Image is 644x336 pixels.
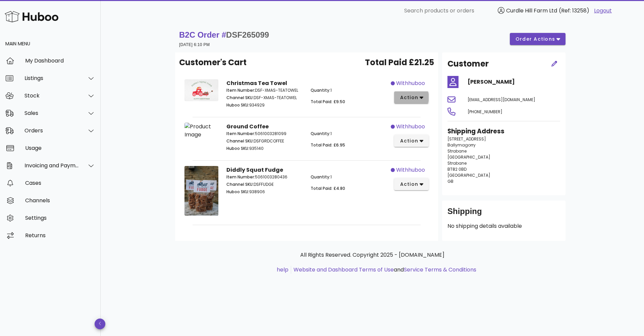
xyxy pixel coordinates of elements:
span: [EMAIL_ADDRESS][DOMAIN_NAME] [468,97,535,102]
strong: Ground Coffee [226,123,269,130]
strong: Christmas Tea Towel [226,79,287,87]
p: 938906 [226,189,303,195]
span: action [399,94,418,101]
div: Settings [25,215,95,221]
span: [PHONE_NUMBER] [468,109,502,115]
span: action [399,181,418,188]
div: Listings [24,75,79,81]
span: Item Number: [226,87,255,93]
a: Website and Dashboard Terms of Use [293,266,394,274]
li: and [291,266,476,274]
p: DSFGRDCOFFEE [226,138,303,144]
strong: Diddly Squat Fudge [226,166,283,174]
span: [GEOGRAPHIC_DATA] [447,154,490,160]
div: Channels [25,197,95,204]
span: order actions [515,36,555,43]
span: GB [447,178,453,184]
a: Logout [594,7,612,15]
span: Huboo SKU: [226,145,249,151]
p: All Rights Reserved. Copyright 2025 - [DOMAIN_NAME] [180,251,564,259]
span: Strabane [447,148,467,154]
span: Quantity: [311,87,330,93]
small: [DATE] 6:10 PM [179,42,210,47]
a: help [277,266,288,274]
button: action [394,135,429,147]
div: Sales [24,110,79,116]
p: 5061003281099 [226,131,303,137]
p: 934929 [226,102,303,108]
strong: B2C Order # [179,30,269,39]
button: action [394,178,429,190]
p: 5061003280436 [226,174,303,180]
span: Customer's Cart [179,56,247,69]
p: 935140 [226,145,303,152]
p: 1 [311,131,387,137]
div: Usage [25,145,95,151]
span: Item Number: [226,174,255,180]
span: Quantity: [311,131,330,136]
span: withhuboo [396,79,425,87]
div: My Dashboard [25,57,95,64]
p: DSF-XMAS-TEATOWEL [226,95,303,101]
img: Product Image [184,123,218,139]
p: DSF-XMAS-TEATOWEL [226,87,303,93]
div: Cases [25,180,95,186]
span: Total Paid £21.25 [365,56,434,69]
p: 1 [311,174,387,180]
div: Orders [24,127,79,134]
button: action [394,91,429,103]
span: Strabane [447,160,467,166]
span: Huboo SKU: [226,189,249,195]
span: Item Number: [226,131,255,136]
span: BT82 0BD [447,166,467,172]
button: order actions [510,33,566,45]
span: withhuboo [396,166,425,174]
h4: [PERSON_NAME] [468,78,560,86]
span: Channel SKU: [226,138,254,144]
span: Total Paid: £9.50 [311,99,345,104]
span: [STREET_ADDRESS] [447,136,486,142]
p: 1 [311,87,387,93]
span: action [399,137,418,144]
span: Ballymagorry [447,142,476,148]
span: Curdle Hill Farm Ltd [506,7,557,14]
span: Channel SKU: [226,181,254,187]
img: Product Image [184,79,218,101]
span: Channel SKU: [226,95,254,100]
span: (Ref: 13258) [559,7,589,14]
p: No shipping details available [447,222,560,230]
img: Huboo Logo [5,9,58,24]
span: Total Paid: £4.80 [311,185,345,191]
div: Shipping [447,206,560,222]
div: Invoicing and Payments [24,162,79,169]
span: [GEOGRAPHIC_DATA] [447,172,490,178]
a: Service Terms & Conditions [404,266,476,274]
span: Total Paid: £6.95 [311,142,345,148]
p: DSFFUDGE [226,181,303,187]
span: Huboo SKU: [226,102,249,108]
h3: Shipping Address [447,127,560,136]
span: Quantity: [311,174,330,180]
span: DSF265099 [226,30,269,39]
div: Stock [24,92,79,99]
div: Returns [25,232,95,239]
img: Product Image [184,166,218,216]
span: withhuboo [396,123,425,131]
h2: Customer [447,58,489,70]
